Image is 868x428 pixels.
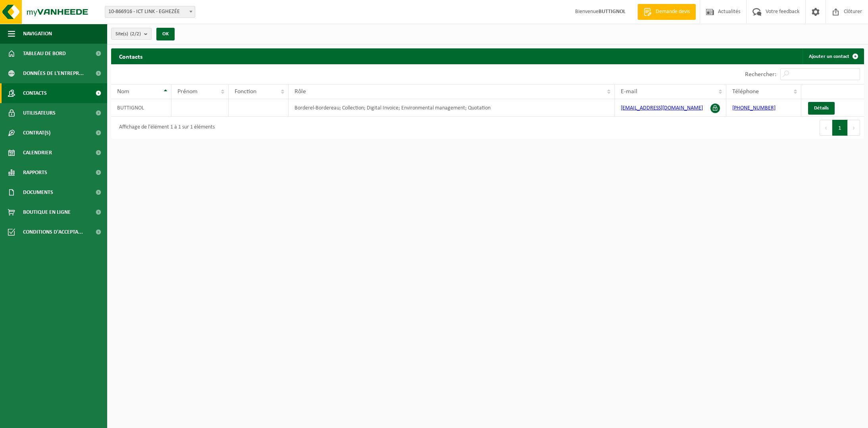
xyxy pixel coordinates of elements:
span: Contacts [23,83,47,103]
strong: BUTTIGNOL [599,9,625,15]
span: Navigation [23,24,52,44]
button: Previous [820,120,832,136]
span: Téléphone [732,88,759,95]
h2: Contacts [111,48,150,64]
span: Demande devis [654,8,692,16]
span: Documents [23,182,53,202]
span: Rôle [294,88,306,95]
span: 10-866916 - ICT LINK - EGHEZÉE [105,6,195,17]
div: Affichage de l'élément 1 à 1 sur 1 éléments [115,121,215,135]
a: Ajouter un contact [803,48,863,64]
button: 1 [832,120,848,136]
span: Fonction [235,88,256,95]
button: Next [848,120,860,136]
a: [EMAIL_ADDRESS][DOMAIN_NAME] [621,105,703,111]
span: Conditions d'accepta... [23,222,83,242]
span: Boutique en ligne [23,202,71,222]
span: Détails [814,106,829,111]
span: Tableau de bord [23,44,66,63]
span: Rapports [23,163,47,182]
a: [PHONE_NUMBER] [732,105,776,111]
a: Demande devis [637,4,696,20]
span: Calendrier [23,143,52,163]
button: OK [156,28,175,40]
span: Site(s) [115,28,141,40]
span: Prénom [177,88,198,95]
span: Utilisateurs [23,103,56,123]
td: BUTTIGNOL [111,99,171,117]
span: Données de l'entrepr... [23,63,84,83]
span: Nom [117,88,129,95]
count: (2/2) [130,31,141,36]
span: E-mail [621,88,637,95]
a: Détails [808,102,835,115]
button: Site(s)(2/2) [111,28,152,40]
label: Rechercher: [745,71,776,78]
td: Borderel-Bordereau; Collection; Digital Invoice; Environmental management; Quotation [289,99,615,117]
span: Contrat(s) [23,123,50,143]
